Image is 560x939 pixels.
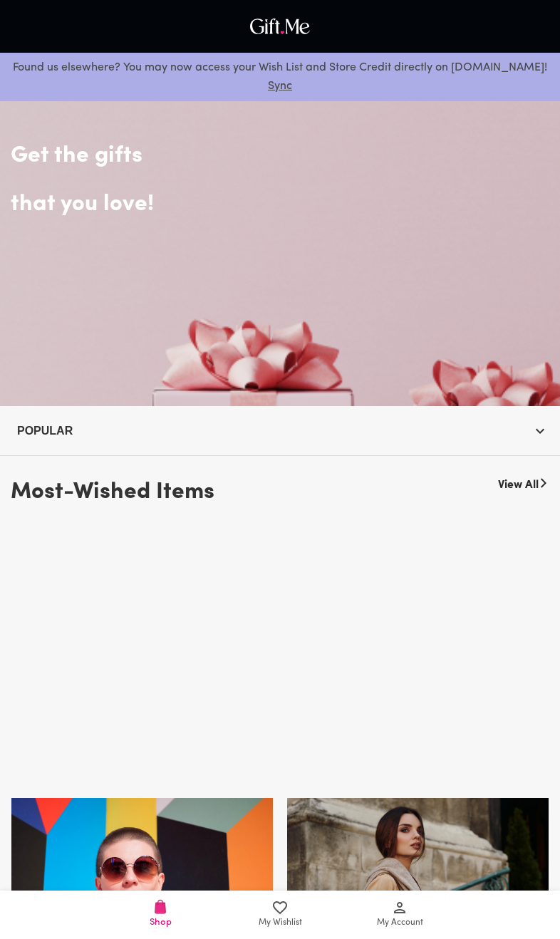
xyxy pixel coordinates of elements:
[11,184,549,225] h2: that you love!
[150,915,172,929] span: Shop
[340,891,460,939] a: My Account
[377,916,423,930] span: My Account
[11,93,549,177] h2: Get the gifts
[268,81,292,92] a: Sync
[259,916,302,930] span: My Wishlist
[100,891,220,939] a: Shop
[498,470,539,495] a: View All
[220,891,340,939] a: My Wishlist
[11,417,549,444] button: Popular
[11,473,214,512] h3: Most-Wished Items
[17,422,543,440] span: Popular
[11,58,549,95] p: Found us elsewhere? You may now access your Wish List and Store Credit directly on [DOMAIN_NAME]!
[247,15,313,38] img: GiftMe Logo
